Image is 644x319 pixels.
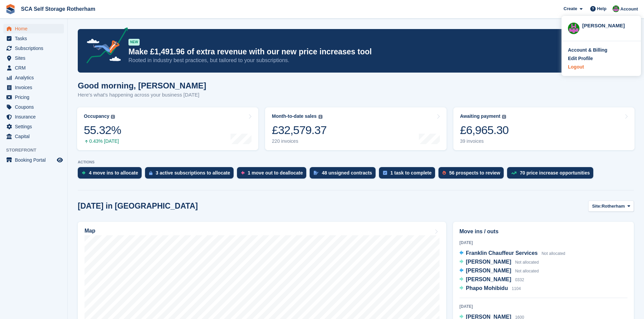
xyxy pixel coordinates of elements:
[85,228,95,234] h2: Map
[460,138,509,144] div: 39 invoices
[3,83,64,92] a: menu
[15,112,55,122] span: Insurance
[56,156,64,164] a: Preview store
[3,24,64,33] a: menu
[460,123,509,137] div: £6,965.30
[3,132,64,141] a: menu
[502,115,506,119] img: icon-info-grey-7440780725fd019a000dd9b08b2336e03edf1995a4989e88bcd33f0948082b44.svg
[89,170,138,176] div: 4 move ins to allocate
[515,260,539,265] span: Not allocated
[81,27,128,66] img: price-adjustments-announcement-icon-8257ccfd72463d97f412b2fc003d46551f7dbcb40ab6d574587a9cd5c0d94...
[78,160,634,164] p: ACTIONS
[3,92,64,102] a: menu
[602,203,625,210] span: Rotherham
[78,81,206,90] h1: Good morning, [PERSON_NAME]
[459,303,627,310] div: [DATE]
[3,63,64,73] a: menu
[149,171,152,175] img: active_subscription_to_allocate_icon-d502201f5373d7db506a760aba3b589e785aa758c864c3986d89f69b8ff3...
[15,73,55,82] span: Analytics
[459,275,524,284] a: [PERSON_NAME] 0332
[459,228,627,236] h2: Move ins / outs
[542,251,565,256] span: Not allocated
[568,23,579,34] img: Sarah Race
[314,171,318,175] img: contract_signature_icon-13c848040528278c33f63329250d36e43548de30e8caae1d1a13099fd9432cc5.svg
[84,113,109,119] div: Occupancy
[78,167,145,182] a: 4 move ins to allocate
[111,115,115,119] img: icon-info-grey-7440780725fd019a000dd9b08b2336e03edf1995a4989e88bcd33f0948082b44.svg
[383,171,387,175] img: task-75834270c22a3079a89374b754ae025e5fb1db73e45f91037f5363f120a921f8.svg
[128,47,575,57] p: Make £1,491.96 of extra revenue with our new price increases tool
[84,123,121,137] div: 55.32%
[466,285,508,291] span: Phapo Mohibidu
[3,112,64,122] a: menu
[620,6,638,12] span: Account
[453,107,635,150] a: Awaiting payment £6,965.30 39 invoices
[237,167,310,182] a: 1 move out to deallocate
[156,170,230,176] div: 3 active subscriptions to allocate
[438,167,507,182] a: 56 prospects to review
[588,201,634,212] button: Site: Rotherham
[3,122,64,131] a: menu
[78,202,198,211] h2: [DATE] in [GEOGRAPHIC_DATA]
[466,268,511,273] span: [PERSON_NAME]
[15,34,55,43] span: Tasks
[15,102,55,112] span: Coupons
[466,259,511,265] span: [PERSON_NAME]
[613,5,619,12] img: Sarah Race
[3,34,64,43] a: menu
[568,55,593,62] div: Edit Profile
[459,284,521,293] a: Phapo Mohibidu 1104
[272,113,316,119] div: Month-to-date sales
[390,170,432,176] div: 1 task to complete
[84,138,121,144] div: 0.43% [DATE]
[5,4,16,14] img: stora-icon-8386f47178a22dfd0bd8f6a31ec36ba5ce8667c1dd55bd0f319d3a0aa187defe.svg
[449,170,500,176] div: 56 prospects to review
[272,123,327,137] div: £32,579.37
[15,155,55,165] span: Booking Portal
[568,63,635,71] a: Logout
[15,92,55,102] span: Pricing
[507,167,597,182] a: 70 price increase opportunities
[15,24,55,33] span: Home
[460,113,501,119] div: Awaiting payment
[82,171,86,175] img: move_ins_to_allocate_icon-fdf77a2bb77ea45bf5b3d319d69a93e2d87916cf1d5bf7949dd705db3b84f3ca.svg
[520,170,590,176] div: 70 price increase opportunities
[310,167,379,182] a: 48 unsigned contracts
[272,138,327,144] div: 220 invoices
[15,53,55,63] span: Sites
[592,203,601,210] span: Site:
[128,57,575,64] p: Rooted in industry best practices, but tailored to your subscriptions.
[15,44,55,53] span: Subscriptions
[128,39,140,46] div: NEW
[466,250,538,256] span: Franklin Chauffeur Services
[265,107,446,150] a: Month-to-date sales £32,579.37 220 invoices
[515,269,539,273] span: Not allocated
[145,167,237,182] a: 3 active subscriptions to allocate
[512,286,521,291] span: 1104
[15,132,55,141] span: Capital
[568,55,635,62] a: Edit Profile
[466,276,511,282] span: [PERSON_NAME]
[568,47,607,54] div: Account & Billing
[459,267,539,275] a: [PERSON_NAME] Not allocated
[15,63,55,73] span: CRM
[459,249,565,258] a: Franklin Chauffeur Services Not allocated
[248,170,303,176] div: 1 move out to deallocate
[443,171,446,175] img: prospect-51fa495bee0391a8d652442698ab0144808aea92771e9ea1ae160a38d050c398.svg
[15,122,55,131] span: Settings
[582,22,635,28] div: [PERSON_NAME]
[322,170,372,176] div: 48 unsigned contracts
[18,3,98,15] a: SCA Self Storage Rotherham
[78,91,206,99] p: Here's what's happening across your business [DATE]
[3,73,64,82] a: menu
[241,171,244,175] img: move_outs_to_deallocate_icon-f764333ba52eb49d3ac5e1228854f67142a1ed5810a6f6cc68b1a99e826820c5.svg
[6,147,67,154] span: Storefront
[511,171,517,175] img: price_increase_opportunities-93ffe204e8149a01c8c9dc8f82e8f89637d9d84a8eef4429ea346261dce0b2c0.svg
[568,63,584,71] div: Logout
[459,240,627,246] div: [DATE]
[3,102,64,112] a: menu
[597,5,606,12] span: Help
[459,258,539,267] a: [PERSON_NAME] Not allocated
[515,277,524,282] span: 0332
[318,115,323,119] img: icon-info-grey-7440780725fd019a000dd9b08b2336e03edf1995a4989e88bcd33f0948082b44.svg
